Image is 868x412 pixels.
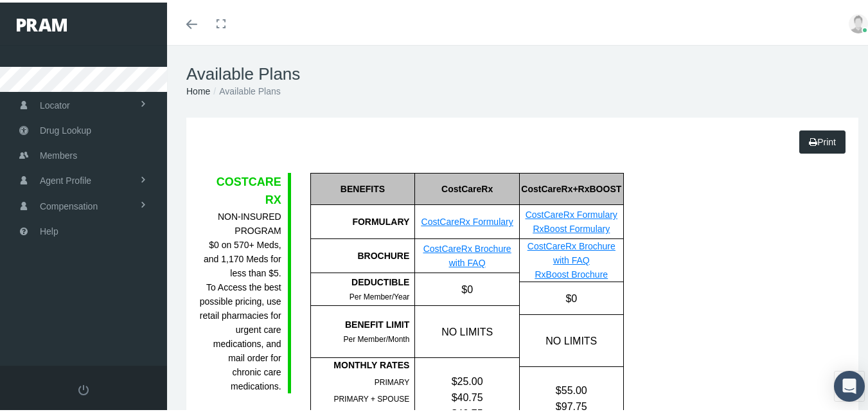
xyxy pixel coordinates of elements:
div: NO LIMITS [519,312,623,364]
span: Compensation [40,192,98,216]
div: NO LIMITS [414,303,519,355]
a: CostCareRx Brochure with FAQ [423,241,511,265]
span: Drug Lookup [40,116,91,140]
div: MONTHLY RATES [311,355,410,370]
div: $0 on 570+ Meds, and 1,170 Meds for less than $5. To Access the best possible pricing, use retail... [199,207,281,391]
span: Agent Profile [40,166,91,190]
div: COSTCARE RX [199,170,281,207]
img: PRAM_20_x_78.png [17,16,67,29]
a: RxBoost Formulary [533,221,610,231]
span: Per Member/Month [344,332,410,341]
li: Available Plans [210,82,280,96]
div: $25.00 [415,371,519,387]
a: Home [186,84,210,94]
div: BENEFITS [310,170,415,202]
span: Help [40,217,58,241]
a: Print [799,128,846,151]
div: Open Intercom Messenger [834,368,865,399]
div: $55.00 [520,380,623,396]
a: CostCareRx Formulary [421,214,513,224]
a: CostCareRx Brochure with FAQ [527,238,616,263]
a: RxBoost Brochure [535,267,608,277]
span: Members [40,141,77,165]
span: PRIMARY + SPOUSE [333,392,409,401]
span: Per Member/Year [350,290,410,299]
div: CostCareRx [414,170,519,202]
h1: Available Plans [186,62,858,82]
div: BROCHURE [310,237,415,271]
span: Locator [40,91,70,115]
span: PRIMARY [375,375,409,384]
div: $97.75 [520,396,623,412]
div: $0 [519,280,623,312]
div: $0 [414,271,519,303]
div: CostCareRx+RxBOOST [519,170,623,202]
div: BENEFIT LIMIT [311,315,410,329]
div: DEDUCTIBLE [311,273,410,287]
div: $40.75 [415,387,519,403]
img: user-placeholder.jpg [849,12,868,31]
b: NON-INSURED PROGRAM [218,209,281,233]
div: FORMULARY [310,202,415,237]
a: CostCareRx Formulary [526,207,617,217]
